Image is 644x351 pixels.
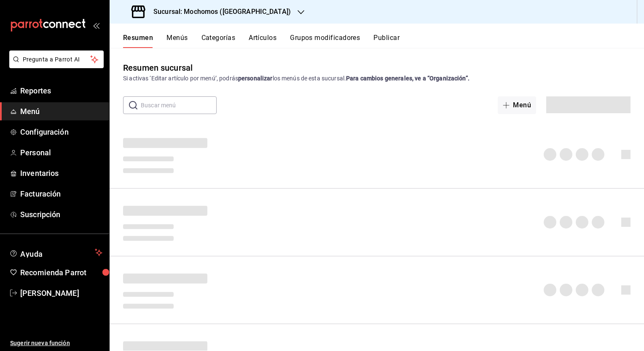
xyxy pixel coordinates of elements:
[20,147,102,158] span: Personal
[23,55,91,64] span: Pregunta a Parrot AI
[147,7,291,17] h3: Sucursal: Mochomos ([GEOGRAPHIC_DATA])
[123,34,644,48] div: navigation tabs
[10,339,102,348] span: Sugerir nueva función
[20,267,102,278] span: Recomienda Parrot
[9,51,104,68] button: Pregunta a Parrot AI
[20,287,102,299] span: [PERSON_NAME]
[123,61,193,74] div: Resumen sucursal
[166,34,188,48] button: Menús
[141,97,217,114] input: Buscar menú
[123,74,631,83] div: Si activas ‘Editar artículo por menú’, podrás los menús de esta sucursal.
[20,126,102,138] span: Configuración
[93,22,99,29] button: open_drawer_menu
[346,75,470,82] strong: Para cambios generales, ve a “Organización”.
[20,106,102,117] span: Menú
[20,247,91,258] span: Ayuda
[20,209,102,220] span: Suscripción
[20,188,102,199] span: Facturación
[249,34,276,48] button: Artículos
[201,34,236,48] button: Categorías
[20,85,102,96] span: Reportes
[20,168,102,179] span: Inventarios
[290,34,360,48] button: Grupos modificadores
[238,75,273,82] strong: personalizar
[373,34,400,48] button: Publicar
[123,34,153,48] button: Resumen
[6,61,104,70] a: Pregunta a Parrot AI
[498,96,536,114] button: Menú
